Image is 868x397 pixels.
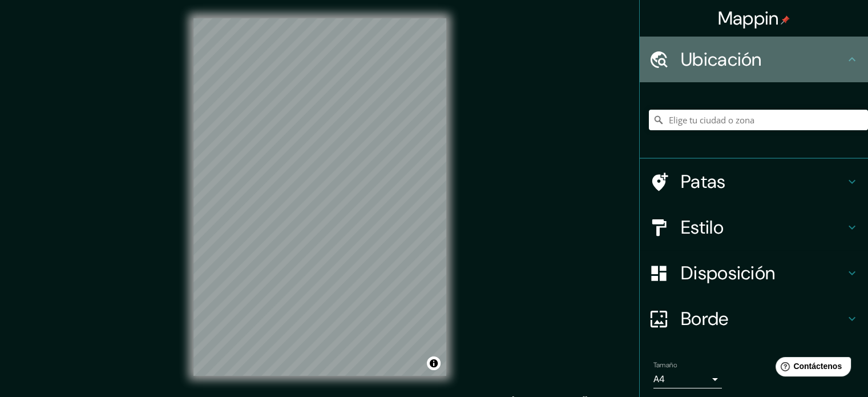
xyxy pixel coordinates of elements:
div: Estilo [640,204,868,250]
div: Ubicación [640,37,868,82]
font: Borde [681,307,729,331]
font: Disposición [681,261,775,285]
font: A4 [653,373,665,385]
img: pin-icon.png [781,15,790,25]
canvas: Mapa [193,18,446,376]
div: A4 [653,370,722,388]
font: Mappin [718,6,779,30]
iframe: Lanzador de widgets de ayuda [766,352,855,384]
font: Ubicación [681,47,762,71]
div: Patas [640,159,868,204]
div: Disposición [640,250,868,296]
font: Estilo [681,215,724,239]
font: Patas [681,170,726,194]
input: Elige tu ciudad o zona [649,110,868,130]
font: Tamaño [653,360,677,370]
div: Borde [640,296,868,342]
button: Activar o desactivar atribución [427,356,441,370]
